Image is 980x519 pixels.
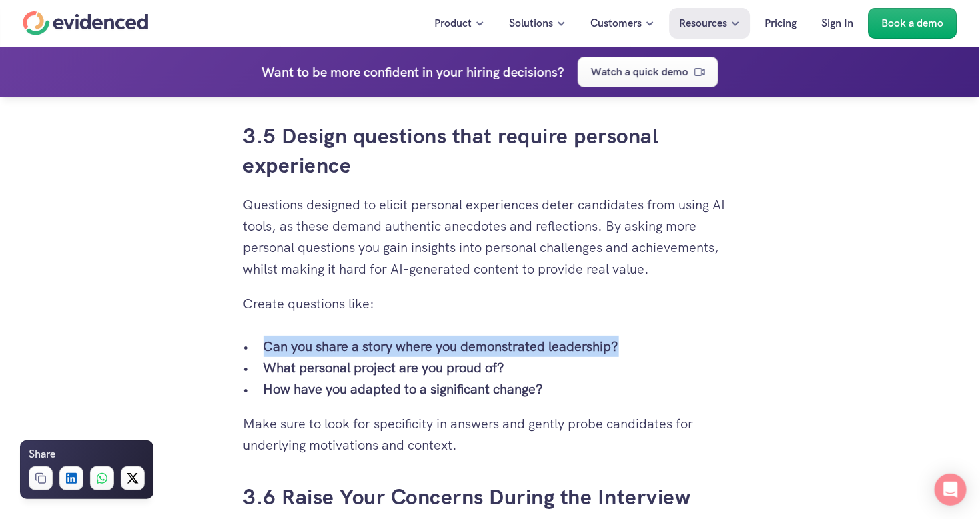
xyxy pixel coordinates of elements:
[680,15,728,32] p: Resources
[29,446,55,463] h6: Share
[243,483,691,511] a: 3.6 Raise Your Concerns During the Interview
[243,194,737,280] p: Questions designed to elicit personal experiences deter candidates from using AI tools, as these ...
[264,380,544,398] strong: How have you adapted to a significant change?
[578,57,718,87] a: Watch a quick demo
[243,122,665,180] a: 3.5 Design questions that require personal experience
[243,293,737,314] p: Create questions like:
[812,8,864,39] a: Sign In
[591,15,642,32] p: Customers
[264,338,619,355] strong: Can you share a story where you demonstrated leadership?
[262,61,564,83] h4: Want to be more confident in your hiring decisions?
[765,15,797,32] p: Pricing
[822,15,854,32] p: Sign In
[435,15,472,32] p: Product
[755,8,807,39] a: Pricing
[23,11,149,35] a: Home
[882,15,944,32] p: Book a demo
[510,15,554,32] p: Solutions
[243,413,737,456] p: Make sure to look for specificity in answers and gently probe candidates for underlying motivatio...
[869,8,957,39] a: Book a demo
[264,359,505,376] strong: What personal project are you proud of?
[935,474,967,506] div: Open Intercom Messenger
[591,63,688,81] p: Watch a quick demo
